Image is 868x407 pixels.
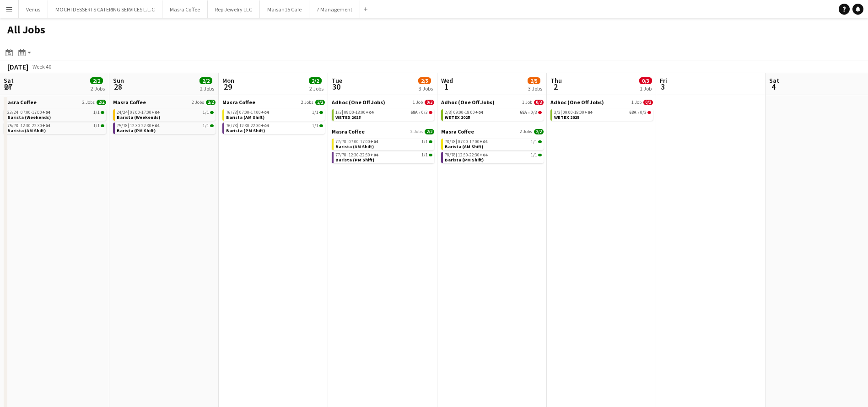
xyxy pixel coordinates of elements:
[309,85,323,92] div: 2 Jobs
[330,81,342,92] span: 30
[538,111,542,114] span: 0/3
[93,123,100,128] span: 1/1
[203,110,209,115] span: 1/1
[192,100,204,105] span: 2 Jobs
[332,99,434,106] a: Adhoc (One Off Jobs)1 Job0/3
[239,123,269,128] span: 12:30-22:30
[4,99,37,106] span: Masra Coffee
[226,123,323,133] a: 76/78|12:30-22:30+041/1Barista (PM Shift)
[419,85,433,92] div: 3 Jobs
[550,76,562,85] span: Thu
[128,123,129,129] span: |
[335,110,432,115] div: •
[18,109,20,115] span: |
[769,76,779,85] span: Sat
[82,100,95,105] span: 2 Jobs
[261,109,269,115] span: +04
[237,123,238,129] span: |
[441,128,544,135] a: Masra Coffee2 Jobs2/2
[550,99,653,123] div: Adhoc (One Off Jobs)1 Job0/33/3|09:00-18:00+0468A•0/3WETEX 2025
[226,114,264,120] span: Barista (AM Shift)
[226,109,323,120] a: 76/78|07:00-17:00+041/1Barista (AM Shift)
[332,128,434,135] a: Masra Coffee2 Jobs2/2
[237,109,238,115] span: |
[21,110,50,115] span: 07:00-17:00
[349,139,378,144] span: 07:00-17:00
[534,129,544,134] span: 2/2
[561,109,562,115] span: |
[554,110,651,115] div: •
[349,153,378,157] span: 12:30-22:30
[522,100,532,105] span: 1 Job
[309,0,360,18] button: 7 Management
[210,111,214,114] span: 1/1
[117,114,160,120] span: Barista (Weekends)
[113,99,216,136] div: Masra Coffee2 Jobs2/224/24|07:00-17:00+041/1Barista (Weekends)75/78|12:30-22:30+041/1Barista (PM ...
[445,139,542,149] a: 78/78|07:00-17:00+041/1Barista (AM Shift)
[531,139,537,144] span: 1/1
[554,114,579,120] span: WETEX 2025
[48,0,162,18] button: MOCHI DESSERTS CATERING SERVICES L.L.C
[309,77,322,84] span: 2/2
[335,109,432,120] a: 1/3|09:00-18:00+0468A•0/3WETEX 2025
[429,154,432,156] span: 1/1
[445,157,484,163] span: Barista (PM Shift)
[332,128,434,165] div: Masra Coffee2 Jobs2/277/78|07:00-17:00+041/1Barista (AM Shift)77/78|12:30-22:30+041/1Barista (PM ...
[346,139,348,145] span: |
[222,99,255,106] span: Masra Coffee
[4,99,106,106] a: Masra Coffee2 Jobs2/2
[260,0,309,18] button: Maisan15 Cafe
[445,152,542,162] a: 78/78|12:30-22:30+041/1Barista (PM Shift)
[445,144,483,150] span: Barista (AM Shift)
[30,63,53,70] span: Week 40
[520,110,527,115] span: 68A
[162,0,208,18] button: Masra Coffee
[475,109,483,115] span: +04
[7,128,46,134] span: Barista (AM Shift)
[113,99,216,106] a: Masra Coffee2 Jobs2/2
[550,99,653,106] a: Adhoc (One Off Jobs)1 Job0/3
[445,139,457,144] span: 78/78
[203,123,209,128] span: 1/1
[421,139,428,144] span: 1/1
[21,123,50,128] span: 12:30-22:30
[117,110,129,115] span: 24/24
[332,128,365,135] span: Masra Coffee
[226,123,238,128] span: 76/78
[445,110,542,115] div: •
[97,100,106,105] span: 2/2
[335,114,361,120] span: WETEX 2025
[660,76,667,85] span: Fri
[528,77,540,84] span: 2/5
[7,123,104,133] a: 75/78|12:30-22:30+041/1Barista (AM Shift)
[647,111,651,114] span: 0/3
[445,153,457,157] span: 78/78
[19,0,48,18] button: Venus
[538,140,542,143] span: 1/1
[631,100,642,105] span: 1 Job
[410,110,418,115] span: 68A
[441,99,544,128] div: Adhoc (One Off Jobs)1 Job0/32/3|09:00-18:00+0468A•0/3WETEX 2025
[101,124,104,127] span: 1/1
[208,0,260,18] button: Rep Jewelry LLC
[117,123,214,133] a: 75/78|12:30-22:30+041/1Barista (PM Shift)
[312,110,318,115] span: 1/1
[128,109,129,115] span: |
[206,100,216,105] span: 2/2
[640,110,647,115] span: 0/3
[113,99,146,106] span: Masra Coffee
[441,99,544,106] a: Adhoc (One Off Jobs)1 Job0/3
[563,110,592,115] span: 09:00-18:00
[335,139,432,149] a: 77/78|07:00-17:00+041/1Barista (AM Shift)
[658,81,667,92] span: 3
[319,124,323,127] span: 1/1
[151,123,159,129] span: +04
[421,110,428,115] span: 0/3
[425,129,434,134] span: 2/2
[531,110,537,115] span: 0/3
[456,139,457,145] span: |
[456,152,457,158] span: |
[91,85,105,92] div: 2 Jobs
[332,99,434,128] div: Adhoc (One Off Jobs)1 Job0/31/3|09:00-18:00+0468A•0/3WETEX 2025
[222,99,325,136] div: Masra Coffee2 Jobs2/276/78|07:00-17:00+041/1Barista (AM Shift)76/78|12:30-22:30+041/1Barista (PM ...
